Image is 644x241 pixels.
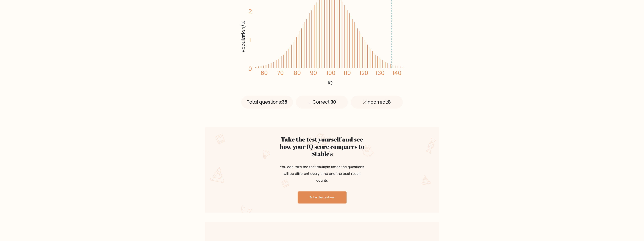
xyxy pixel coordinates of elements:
[298,191,347,204] a: Take the test
[249,36,251,44] tspan: 1
[260,69,268,77] tspan: 60
[249,8,252,15] tspan: 2
[282,99,287,105] span: 38
[240,21,247,53] tspan: Population/%
[294,69,301,77] tspan: 80
[328,79,333,86] tspan: IQ
[392,69,401,77] tspan: 140
[360,69,368,77] tspan: 120
[296,96,348,109] div: Correct:
[277,159,367,188] p: You can take the test multiple times the questions will be different every time and the best resu...
[331,99,336,105] span: 30
[351,96,403,109] div: Incorrect:
[326,69,335,77] tspan: 100
[277,69,284,77] tspan: 70
[388,99,391,105] span: 8
[344,69,351,77] tspan: 110
[277,136,367,157] h2: Take the test yourself and see how your IQ score compares to Stable's
[310,69,317,77] tspan: 90
[376,69,385,77] tspan: 130
[248,65,252,73] tspan: 0
[241,96,293,109] div: Total questions:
